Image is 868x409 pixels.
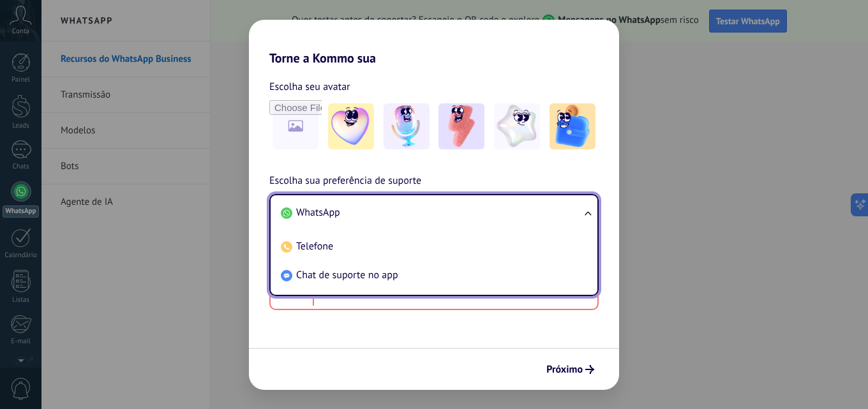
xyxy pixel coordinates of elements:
[328,103,374,149] img: -1.jpeg
[541,359,600,380] button: Próximo
[269,78,350,95] span: Escolha seu avatar
[249,20,619,66] h2: Torne a Kommo sua
[269,173,421,190] span: Escolha sua preferência de suporte
[550,103,595,149] img: -5.jpeg
[384,103,430,149] img: -2.jpeg
[438,103,484,149] img: -3.jpeg
[296,269,398,281] span: Chat de suporte no app
[546,365,583,374] span: Próximo
[296,240,333,253] span: Telefone
[494,103,540,149] img: -4.jpeg
[296,206,340,219] span: WhatsApp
